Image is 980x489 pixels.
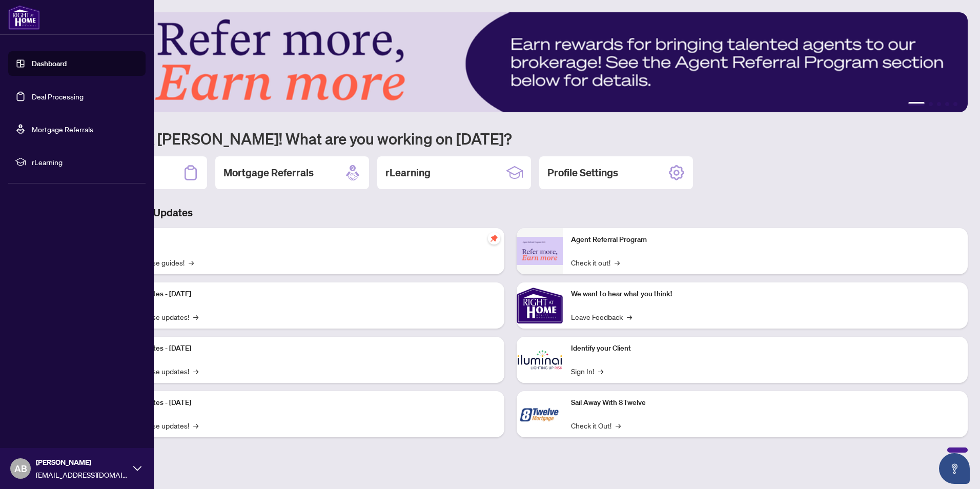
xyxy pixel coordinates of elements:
span: → [627,311,632,322]
a: Check it out!→ [571,257,620,268]
img: Agent Referral Program [517,237,563,265]
h2: rLearning [385,166,431,180]
h2: Mortgage Referrals [223,166,314,180]
span: → [615,257,620,268]
h2: Profile Settings [547,166,618,180]
p: Sail Away With 8Twelve [571,397,959,409]
button: 2 [929,102,933,106]
p: Platform Updates - [DATE] [108,397,496,409]
a: Dashboard [32,59,67,68]
p: Platform Updates - [DATE] [108,289,496,300]
a: Mortgage Referrals [32,125,93,134]
span: AB [14,461,27,476]
img: Identify your Client [517,337,563,383]
span: → [193,420,198,431]
span: pushpin [488,232,500,244]
span: → [616,420,621,431]
span: [PERSON_NAME] [36,457,128,468]
button: 3 [937,102,941,106]
img: Sail Away With 8Twelve [517,391,563,437]
a: Leave Feedback→ [571,311,632,322]
img: We want to hear what you think! [517,282,563,329]
button: 4 [945,102,949,106]
h1: Welcome back [PERSON_NAME]! What are you working on [DATE]? [53,129,968,148]
a: Deal Processing [32,92,84,101]
span: → [189,257,194,268]
button: Open asap [939,453,970,484]
span: → [193,365,198,377]
span: rLearning [32,156,138,168]
p: We want to hear what you think! [571,289,959,300]
span: → [193,311,198,322]
p: Platform Updates - [DATE] [108,343,496,354]
img: logo [8,5,40,30]
a: Check it Out!→ [571,420,621,431]
button: 1 [908,102,925,106]
button: 5 [953,102,957,106]
span: → [598,365,603,377]
a: Sign In!→ [571,365,603,377]
h3: Brokerage & Industry Updates [53,206,968,220]
span: [EMAIL_ADDRESS][DOMAIN_NAME] [36,469,128,480]
p: Agent Referral Program [571,234,959,246]
p: Identify your Client [571,343,959,354]
img: Slide 0 [53,12,968,112]
p: Self-Help [108,234,496,246]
